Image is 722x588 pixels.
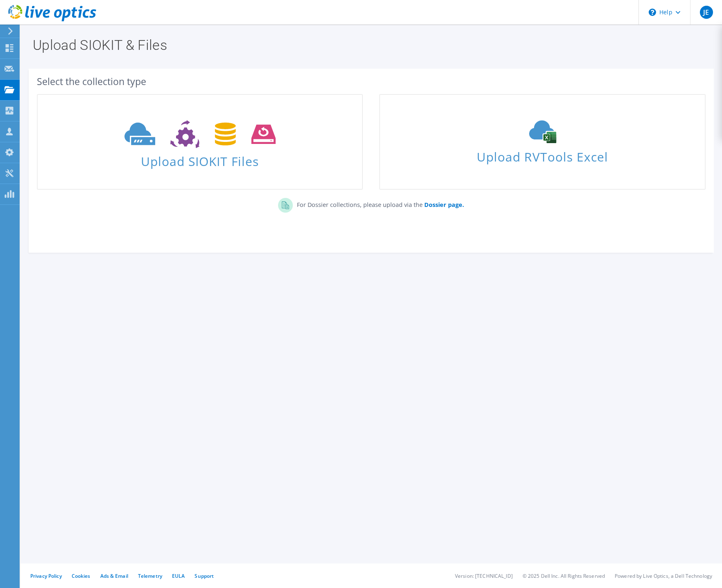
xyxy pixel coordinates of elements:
[379,94,705,190] a: Upload RVTools Excel
[615,572,712,579] li: Powered by Live Optics, a Dell Technology
[37,94,363,190] a: Upload SIOKIT Files
[100,572,128,579] a: Ads & Email
[700,6,713,19] span: JE
[138,572,162,579] a: Telemetry
[72,572,91,579] a: Cookies
[523,572,605,579] li: © 2025 Dell Inc. All Rights Reserved
[423,201,464,209] a: Dossier page.
[424,201,464,209] b: Dossier page.
[30,572,62,579] a: Privacy Policy
[195,572,214,579] a: Support
[380,146,704,164] span: Upload RVTools Excel
[172,572,185,579] a: EULA
[293,198,464,209] p: For Dossier collections, please upload via the
[649,9,656,16] svg: \n
[38,150,362,168] span: Upload SIOKIT Files
[33,38,706,52] h1: Upload SIOKIT & Files
[455,572,513,579] li: Version: [TECHNICAL_ID]
[37,77,706,86] div: Select the collection type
